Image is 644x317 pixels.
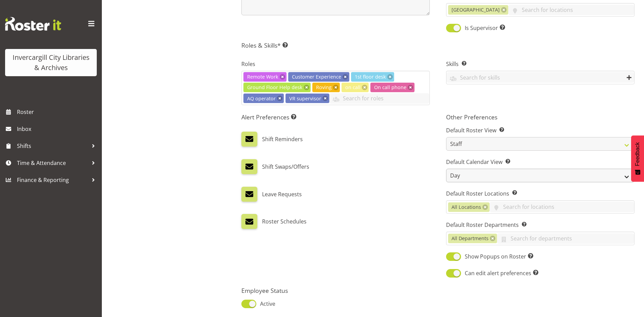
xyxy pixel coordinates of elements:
[262,132,303,147] label: Shift Reminders
[374,84,406,91] span: On call phone
[446,72,634,83] input: Search for skills
[490,202,634,212] input: Search for locations
[446,189,634,198] label: Default Roster Locations
[634,142,641,166] span: Feedback
[345,84,361,91] span: on call
[446,60,634,68] label: Skills
[241,287,434,294] h5: Employee Status
[247,73,278,81] span: Remote Work
[262,214,307,229] label: Roster Schedules
[17,175,88,185] span: Finance & Reporting
[262,187,302,202] label: Leave Requests
[17,158,88,168] span: Time & Attendance
[452,203,481,211] span: All Locations
[446,158,634,166] label: Default Calendar View
[241,41,634,49] h5: Roles & Skills*
[241,60,430,68] label: Roles
[17,107,98,117] span: Roster
[316,84,332,91] span: Roving
[355,73,386,81] span: 1st floor desk
[461,269,538,277] span: Can edit alert preferences
[446,113,634,121] h5: Other Preferences
[17,141,88,151] span: Shifts
[241,113,430,121] h5: Alert Preferences
[247,95,276,102] span: AQ operator
[508,5,634,15] input: Search for locations
[329,93,429,104] input: Search for roles
[289,95,321,102] span: VR supervisor
[446,126,634,134] label: Default Roster View
[262,159,309,174] label: Shift Swaps/Offers
[631,135,644,182] button: Feedback - Show survey
[17,124,98,134] span: Inbox
[256,300,275,308] span: Active
[5,17,61,31] img: Rosterit website logo
[461,252,533,261] span: Show Popups on Roster
[446,221,634,229] label: Default Roster Departments
[247,84,302,91] span: Ground Floor Help desk
[12,52,90,73] div: Invercargill City Libraries & Archives
[292,73,341,81] span: Customer Experience
[497,233,634,244] input: Search for departments
[461,24,505,32] span: Is Supervisor
[452,6,500,14] span: [GEOGRAPHIC_DATA]
[452,235,489,242] span: All Departments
